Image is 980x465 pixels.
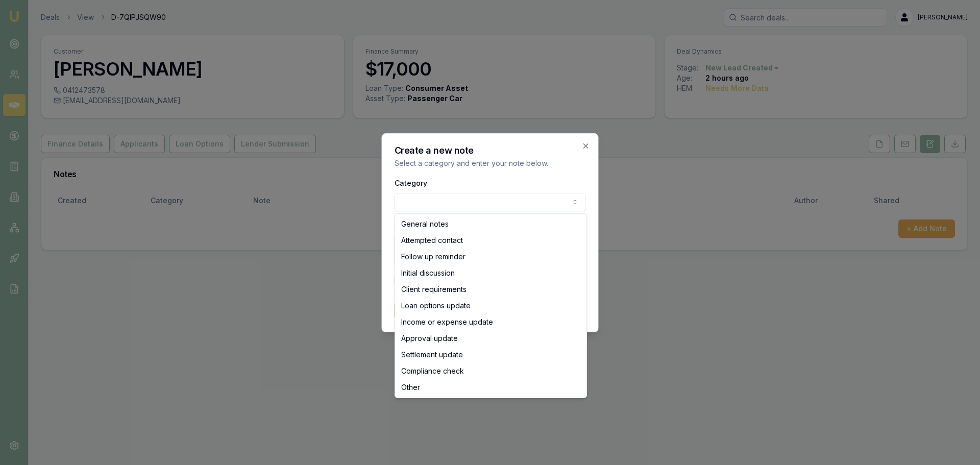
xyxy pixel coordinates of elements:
span: Settlement update [401,350,463,360]
span: General notes [401,219,449,229]
span: Follow up reminder [401,252,465,262]
span: Compliance check [401,366,464,376]
span: Attempted contact [401,235,463,246]
span: Income or expense update [401,317,493,327]
span: Approval update [401,333,458,344]
span: Other [401,382,420,393]
span: Client requirements [401,284,467,295]
span: Loan options update [401,301,471,311]
span: Initial discussion [401,268,455,278]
